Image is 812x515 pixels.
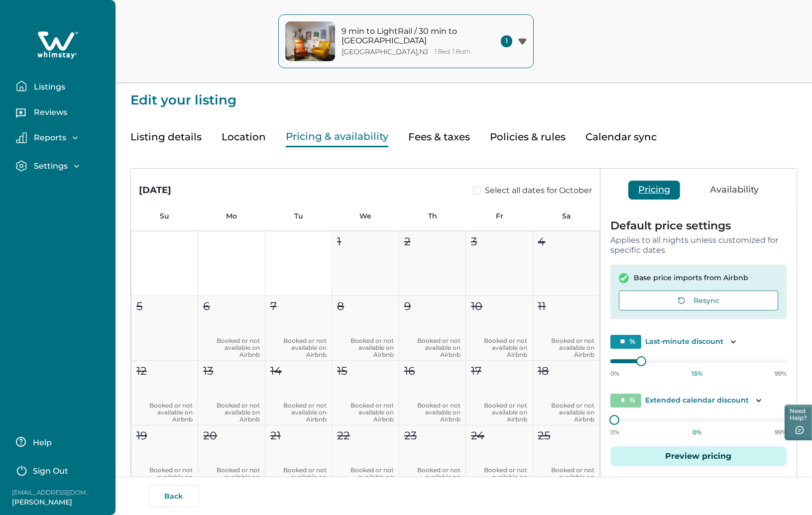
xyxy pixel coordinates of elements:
[538,298,546,314] p: 11
[131,361,198,425] button: 12Booked or not available on Airbnb
[203,402,259,423] p: Booked or not available on Airbnb
[332,296,399,361] button: 8Booked or not available on Airbnb
[533,212,600,220] p: Sa
[533,425,600,490] button: 25Booked or not available on Airbnb
[337,337,393,358] p: Booked or not available on Airbnb
[270,363,282,379] p: 14
[538,363,549,379] p: 18
[399,296,466,361] button: 9Booked or not available on Airbnb
[265,296,332,361] button: 7Booked or not available on Airbnb
[203,363,213,379] p: 13
[198,425,265,490] button: 20Booked or not available on Airbnb
[136,363,147,379] p: 12
[485,185,592,197] span: Select all dates for October
[700,181,769,200] button: Availability
[693,428,701,436] p: 0 %
[332,212,399,220] p: We
[490,127,566,147] button: Policies & rules
[471,337,527,358] p: Booked or not available on Airbnb
[533,296,600,361] button: 11Booked or not available on Airbnb
[775,428,787,436] p: 99%
[538,402,594,423] p: Booked or not available on Airbnb
[471,427,484,444] p: 24
[404,427,417,444] p: 23
[198,361,265,425] button: 13Booked or not available on Airbnb
[585,127,657,147] button: Calendar sync
[634,273,748,283] p: Base price imports from Airbnb
[136,402,193,423] p: Booked or not available on Airbnb
[775,370,787,378] p: 99%
[198,296,265,361] button: 6Booked or not available on Airbnb
[16,460,104,480] button: Sign Out
[270,467,327,488] p: Booked or not available on Airbnb
[148,485,199,507] button: Back
[31,133,66,143] p: Reports
[332,425,399,490] button: 22Booked or not available on Airbnb
[337,402,393,423] p: Booked or not available on Airbnb
[610,220,787,231] p: Default price settings
[404,467,461,488] p: Booked or not available on Airbnb
[130,83,797,107] p: Edit your listing
[136,427,147,444] p: 19
[198,212,265,220] p: Mo
[270,402,327,423] p: Booked or not available on Airbnb
[265,425,332,490] button: 21Booked or not available on Airbnb
[342,48,428,56] p: [GEOGRAPHIC_DATA] , NJ
[12,498,92,508] p: [PERSON_NAME]
[278,14,534,68] button: property-cover9 min to LightRail / 30 min to [GEOGRAPHIC_DATA][GEOGRAPHIC_DATA],NJ1 Bed, 1 Bath1
[466,212,533,220] p: Fr
[203,298,210,314] p: 6
[16,76,108,96] button: Listings
[471,298,482,314] p: 10
[131,212,198,220] p: Su
[222,127,266,147] button: Location
[399,212,466,220] p: Th
[130,127,202,147] button: Listing details
[753,395,765,407] button: Toggle description
[16,104,108,124] button: Reviews
[404,363,415,379] p: 16
[501,35,512,47] span: 1
[538,427,551,444] p: 25
[610,235,787,255] p: Applies to all nights unless customized for specific dates
[270,337,327,358] p: Booked or not available on Airbnb
[727,336,739,348] button: Toggle description
[610,370,619,378] p: 0%
[270,427,281,444] p: 21
[399,361,466,425] button: 16Booked or not available on Airbnb
[533,361,600,425] button: 18Booked or not available on Airbnb
[538,337,594,358] p: Booked or not available on Airbnb
[337,427,350,444] p: 22
[466,296,533,361] button: 10Booked or not available on Airbnb
[645,337,723,347] p: Last-minute discount
[466,425,533,490] button: 24Booked or not available on Airbnb
[404,298,411,314] p: 9
[33,466,68,476] p: Sign Out
[619,291,778,310] button: Resync
[471,402,527,423] p: Booked or not available on Airbnb
[285,21,335,61] img: property-cover
[466,361,533,425] button: 17Booked or not available on Airbnb
[399,425,466,490] button: 23Booked or not available on Airbnb
[203,467,259,488] p: Booked or not available on Airbnb
[136,467,193,488] p: Booked or not available on Airbnb
[342,26,476,46] p: 9 min to LightRail / 30 min to [GEOGRAPHIC_DATA]
[404,337,461,358] p: Booked or not available on Airbnb
[265,212,332,220] p: Tu
[203,427,217,444] p: 20
[471,363,481,379] p: 17
[434,48,470,56] p: 1 Bed, 1 Bath
[332,361,399,425] button: 15Booked or not available on Airbnb
[16,132,108,143] button: Reports
[270,298,277,314] p: 7
[408,127,470,147] button: Fees & taxes
[31,82,65,92] p: Listings
[131,425,198,490] button: 19Booked or not available on Airbnb
[31,107,67,117] p: Reviews
[31,161,68,171] p: Settings
[337,363,347,379] p: 15
[404,402,461,423] p: Booked or not available on Airbnb
[286,127,388,147] button: Pricing & availability
[628,181,680,200] button: Pricing
[203,337,259,358] p: Booked or not available on Airbnb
